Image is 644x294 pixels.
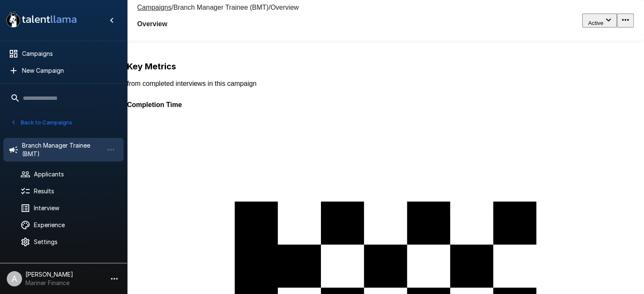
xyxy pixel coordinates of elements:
[173,4,268,11] span: Branch Manager Trainee (BMT)
[137,4,171,11] u: Campaigns
[582,14,617,27] button: Active
[268,4,270,11] span: /
[137,20,299,28] h4: Overview
[271,4,299,11] span: Overview
[171,4,173,11] span: /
